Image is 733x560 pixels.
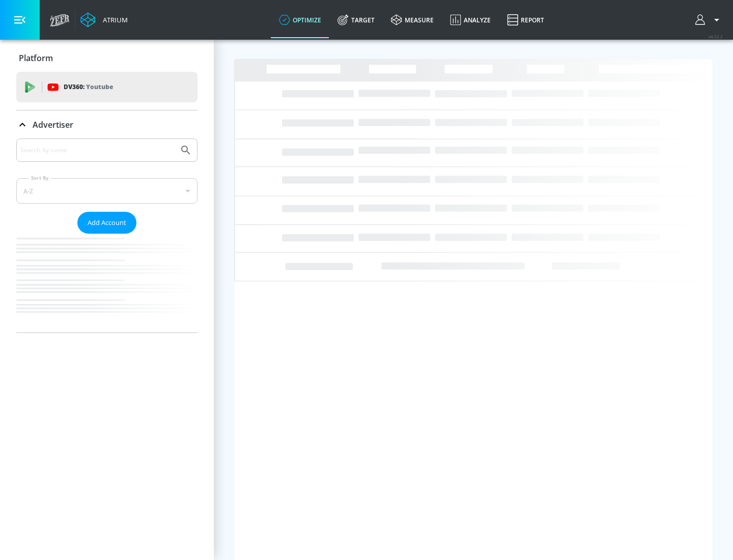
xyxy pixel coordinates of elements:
[80,12,128,27] a: Atrium
[709,34,723,39] span: v 4.22.2
[64,81,113,93] p: DV360:
[33,119,73,130] p: Advertiser
[16,178,198,204] div: A-Z
[99,15,128,24] div: Atrium
[271,2,329,38] a: optimize
[383,2,442,38] a: measure
[20,144,175,157] input: Search by name
[16,110,198,139] div: Advertiser
[16,72,198,102] div: DV360: Youtube
[329,2,383,38] a: Target
[499,2,552,38] a: Report
[16,138,198,332] div: Advertiser
[86,81,113,92] p: Youtube
[16,234,198,332] nav: list of Advertiser
[19,52,53,64] p: Platform
[16,44,198,72] div: Platform
[88,217,126,229] span: Add Account
[77,212,136,234] button: Add Account
[29,175,51,181] label: Sort By
[442,2,499,38] a: Analyze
